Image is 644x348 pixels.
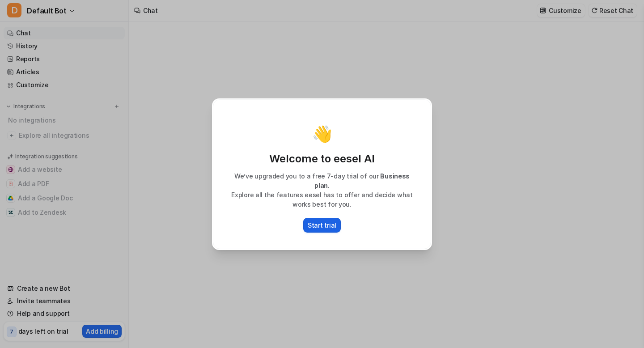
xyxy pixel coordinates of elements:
[222,152,422,166] p: Welcome to eesel AI
[308,221,336,230] p: Start trial
[312,125,332,143] p: 👋
[222,190,422,209] p: Explore all the features eesel has to offer and decide what works best for you.
[303,218,341,233] button: Start trial
[222,171,422,190] p: We’ve upgraded you to a free 7-day trial of our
